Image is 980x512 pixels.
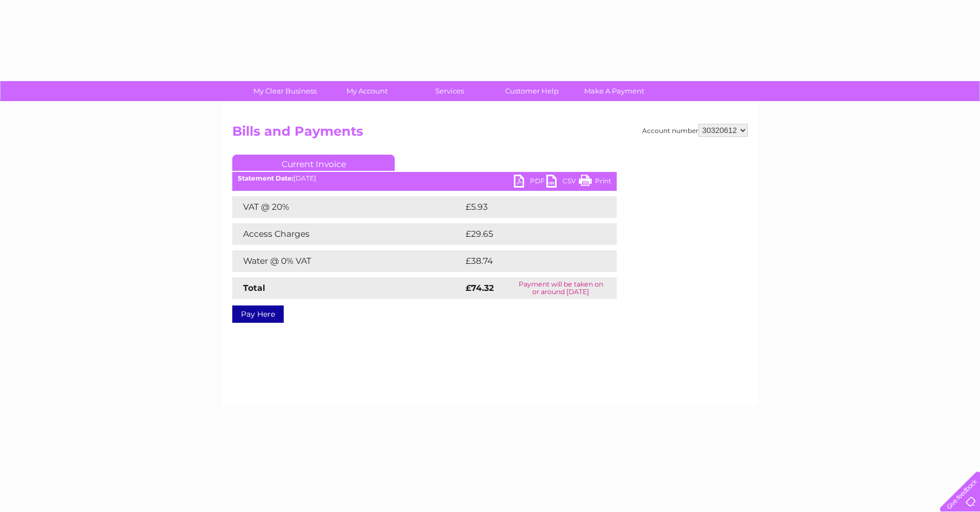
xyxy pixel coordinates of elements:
strong: Total [243,283,265,293]
h2: Bills and Payments [232,124,748,144]
td: VAT @ 20% [232,196,463,218]
a: Services [405,81,494,101]
td: £38.74 [463,250,594,272]
a: CSV [546,175,579,190]
td: Payment will be taken on or around [DATE] [505,277,617,299]
strong: £74.32 [466,283,494,293]
a: My Clear Business [240,81,330,101]
td: £5.93 [463,196,591,218]
a: Make A Payment [570,81,659,101]
td: £29.65 [463,223,595,245]
a: Pay Here [232,305,284,323]
div: [DATE] [232,175,617,182]
td: Access Charges [232,223,463,245]
a: Current Invoice [232,155,395,171]
td: Water @ 0% VAT [232,250,463,272]
a: PDF [514,175,546,190]
b: Statement Date: [238,174,293,182]
a: Customer Help [487,81,577,101]
div: Account number [642,124,748,137]
a: Print [579,175,611,190]
a: My Account [323,81,412,101]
